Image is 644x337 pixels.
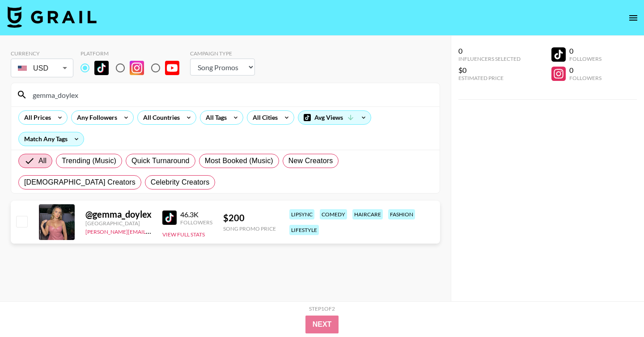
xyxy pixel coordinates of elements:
span: Quick Turnaround [131,156,190,166]
div: haircare [352,209,383,219]
div: Estimated Price [458,75,521,81]
div: fashion [388,209,415,219]
div: Song Promo Price [223,225,276,232]
div: lifestyle [289,225,319,235]
a: [PERSON_NAME][EMAIL_ADDRESS][DOMAIN_NAME] [85,227,218,235]
div: comedy [320,209,347,219]
div: Any Followers [72,111,119,124]
div: Influencers Selected [458,55,521,62]
div: Platform [80,50,186,57]
div: $ 200 [223,212,276,223]
div: USD [13,60,72,76]
div: 0 [569,66,602,75]
div: Currency [11,50,73,57]
div: 0 [569,46,602,55]
button: Next [305,316,339,333]
iframe: Drift Widget Chat Controller [599,292,633,326]
img: YouTube [165,61,179,75]
div: Followers [569,75,602,81]
div: lipsync [289,209,314,219]
button: open drawer [624,9,642,27]
div: [GEOGRAPHIC_DATA] [85,220,152,227]
span: New Creators [288,156,333,166]
span: [DEMOGRAPHIC_DATA] Creators [24,177,136,188]
div: Avg Views [298,111,371,124]
span: Most Booked (Music) [205,156,273,166]
span: Celebrity Creators [151,177,210,188]
img: TikTok [162,211,177,225]
div: Match Any Tags [19,132,84,146]
div: $0 [458,66,521,75]
div: All Countries [138,111,182,124]
input: Search by User Name [27,88,434,102]
div: Step 1 of 2 [309,305,335,312]
img: TikTok [94,61,109,75]
div: Followers [569,55,602,62]
button: View Full Stats [162,231,205,238]
div: Followers [180,219,212,226]
div: All Tags [200,111,229,124]
div: All Cities [247,111,280,124]
img: Instagram [130,61,144,75]
span: Trending (Music) [62,156,116,166]
div: @ gemma_doylex [85,209,152,220]
div: 46.3K [180,210,212,219]
div: 0 [458,46,521,55]
span: All [38,156,47,166]
img: Grail Talent [7,6,97,28]
div: Campaign Type [190,50,255,57]
div: All Prices [19,111,53,124]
